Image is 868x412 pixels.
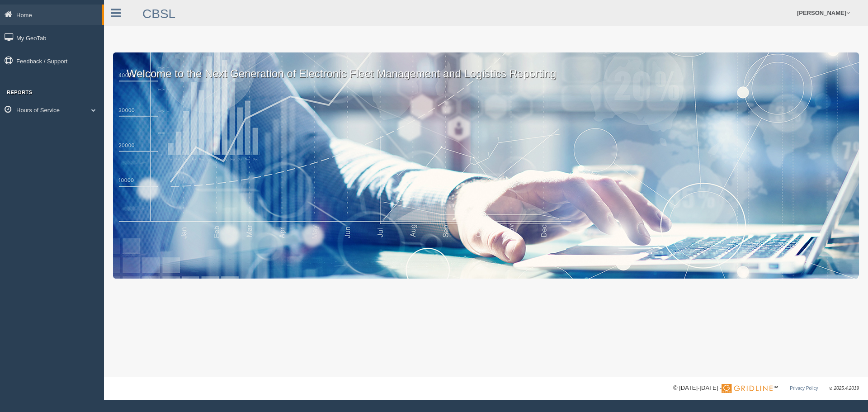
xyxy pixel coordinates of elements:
[113,52,859,81] p: Welcome to the Next Generation of Electronic Fleet Management and Logistics Reporting
[673,384,859,393] div: © [DATE]-[DATE] - ™
[830,386,859,391] span: v. 2025.4.2019
[790,386,818,391] a: Privacy Policy
[722,384,773,393] img: Gridline
[142,7,175,21] a: CBSL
